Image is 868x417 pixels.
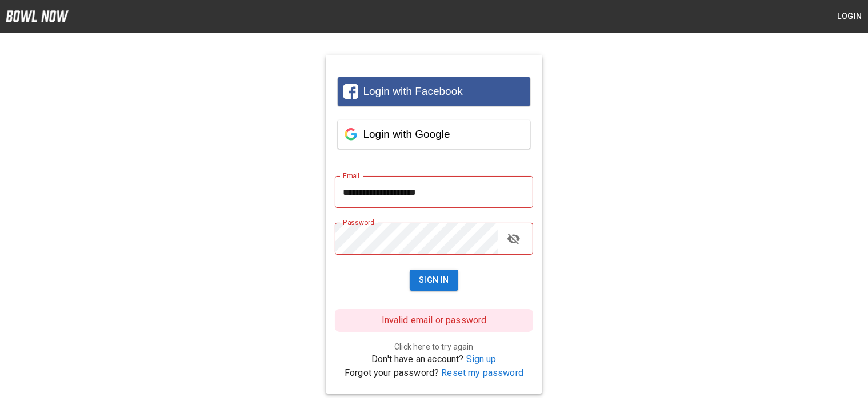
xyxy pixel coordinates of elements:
a: Sign up [466,354,497,364]
button: Login with Facebook [338,77,531,106]
a: Reset my password [441,367,523,378]
span: Login with Facebook [363,85,463,97]
p: Forgot your password? [335,366,534,380]
p: Don't have an account? [335,352,534,366]
p: Invalid email or password [335,309,534,332]
button: toggle password visibility [502,227,525,250]
p: Click here to try again [335,341,534,352]
span: Login with Google [363,128,450,140]
img: logo [6,10,69,22]
button: Login [831,6,868,27]
button: Sign In [410,270,458,291]
button: Login with Google [338,120,531,149]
